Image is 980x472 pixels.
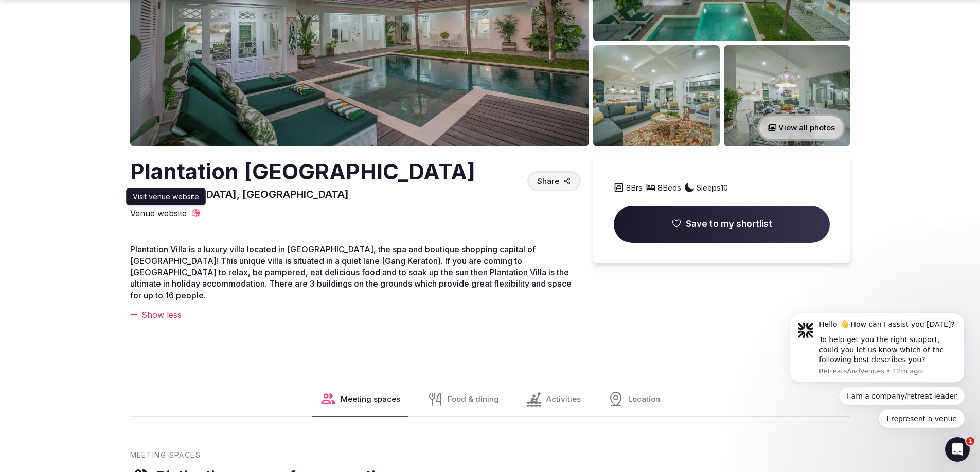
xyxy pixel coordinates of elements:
[626,182,643,193] span: 8 Brs
[966,437,974,445] span: 1
[546,393,581,404] span: Activities
[757,114,845,141] button: View all photos
[697,182,728,193] span: Sleeps 10
[628,393,660,404] span: Location
[658,182,681,193] span: 8 Beds
[341,393,400,404] span: Meeting spaces
[130,207,201,219] a: Venue website
[724,45,850,146] img: Venue gallery photo
[945,437,970,462] iframe: Intercom live chat
[130,157,475,187] h2: Plantation [GEOGRAPHIC_DATA]
[133,192,199,202] p: Visit venue website
[527,171,581,191] button: Share
[448,393,499,404] span: Food & dining
[593,45,720,146] img: Venue gallery photo
[537,176,559,186] span: Share
[774,300,980,467] iframe: Intercom notifications message
[686,218,772,231] span: Save to my shortlist
[130,450,201,460] span: Meeting Spaces
[130,188,349,200] span: [GEOGRAPHIC_DATA], [GEOGRAPHIC_DATA]
[130,309,581,320] div: Show less
[130,244,572,300] span: Plantation Villa is a luxury villa located in [GEOGRAPHIC_DATA], the spa and boutique shopping ca...
[130,207,187,219] span: Venue website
